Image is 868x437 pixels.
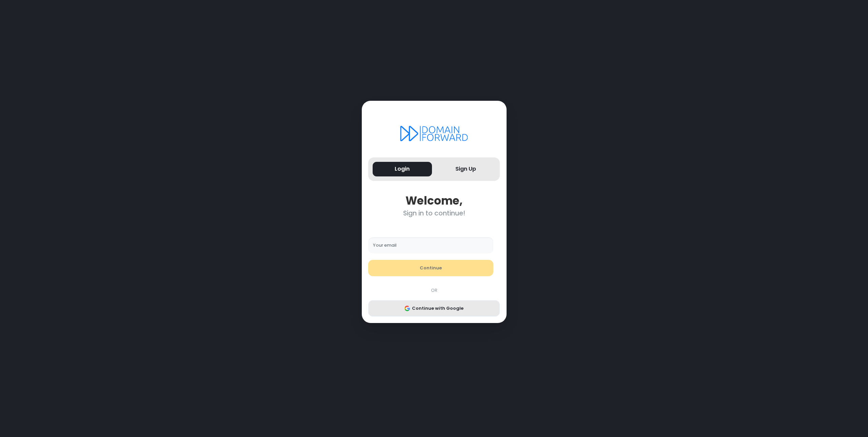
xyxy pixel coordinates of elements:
[368,194,500,207] div: Welcome,
[368,300,500,317] button: Continue with Google
[365,287,503,294] div: OR
[373,162,432,176] button: Login
[368,209,500,217] div: Sign in to continue!
[436,162,496,176] button: Sign Up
